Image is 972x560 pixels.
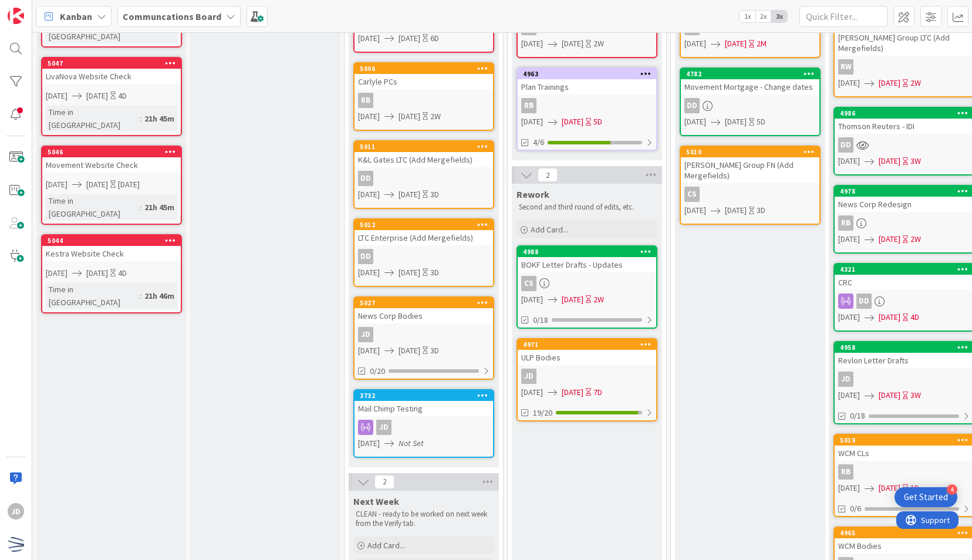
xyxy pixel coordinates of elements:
span: 0/18 [533,314,548,326]
div: Movement Mortgage - Change dates [681,79,819,95]
div: JD [376,420,392,435]
div: 1D [910,482,919,494]
div: JD [838,372,853,387]
div: JD [8,503,24,519]
div: 4D [118,267,127,279]
div: 5027 [360,299,493,307]
span: [DATE] [358,110,380,123]
span: [DATE] [521,116,543,128]
div: RW [838,59,853,75]
span: [DATE] [684,116,706,128]
span: Add Card... [367,540,405,551]
span: [DATE] [399,345,420,357]
span: : [140,201,141,214]
img: avatar [8,536,24,552]
div: 7D [593,386,602,399]
div: 21h 45m [141,201,177,214]
a: 3732Mail Chimp TestingJD[DATE]Not Set [353,389,494,458]
div: CS [518,276,656,291]
div: 6D [430,32,439,45]
div: 5010[PERSON_NAME] Group FN (Add Mergefields) [681,147,819,183]
div: ULP Bodies [518,350,656,365]
p: CLEAN - ready to be worked on next week from the Verify tab. [356,510,492,529]
a: 5047LivaNova Website Check[DATE][DATE]4DTime in [GEOGRAPHIC_DATA]:21h 45m [41,57,182,136]
div: RB [355,93,493,108]
div: 2W [430,110,441,123]
div: RB [521,98,536,113]
a: 5027News Corp BodiesJD[DATE][DATE]3D0/20 [353,296,494,380]
a: 4963Plan TrainingsRB[DATE][DATE]5D4/6 [517,68,657,151]
a: 4971ULP BodiesJD[DATE][DATE]7D19/20 [517,338,657,421]
div: Open Get Started checklist, remaining modules: 4 [895,487,957,507]
span: [DATE] [879,482,900,494]
div: Kestra Website Check [42,246,181,261]
span: [DATE] [399,188,420,201]
span: Kanban [60,9,92,23]
span: [DATE] [562,294,583,306]
div: 5006Carlyle PCs [355,63,493,89]
div: 4963 [523,70,656,78]
div: 5027 [355,298,493,308]
div: Movement Website Check [42,157,181,173]
span: [DATE] [879,233,900,245]
span: [DATE] [521,38,543,50]
div: 4 [947,484,957,495]
span: 0/18 [850,410,865,422]
a: 5012LTC Enterprise (Add Mergefields)DD[DATE][DATE]3D [353,218,494,287]
span: [DATE] [879,155,900,167]
div: 4D [118,90,127,102]
div: 5044Kestra Website Check [42,235,181,261]
div: 4D [910,311,919,323]
div: 21h 45m [141,112,177,125]
div: 2W [593,294,604,306]
span: 3x [771,11,787,22]
a: 5011K&L Gates LTC (Add Mergefields)DD[DATE][DATE]3D [353,140,494,209]
div: DD [355,171,493,186]
span: [DATE] [358,266,380,279]
div: 3W [910,155,921,167]
div: 5047 [48,59,181,68]
span: [DATE] [46,178,67,191]
div: 5010 [681,147,819,157]
span: [DATE] [358,345,380,357]
span: 2 [374,475,394,489]
b: Communcations Board [123,11,221,22]
div: 3D [757,204,765,217]
div: 3732Mail Chimp Testing [355,390,493,416]
span: [DATE] [562,116,583,128]
span: Rework [517,188,549,200]
div: 5046 [42,147,181,157]
div: 4988BOKF Letter Drafts - Updates [518,247,656,272]
span: [DATE] [838,233,860,245]
div: 4963 [518,69,656,79]
span: 2x [755,11,771,22]
span: [DATE] [358,32,380,45]
div: Mail Chimp Testing [355,401,493,416]
div: 5027News Corp Bodies [355,298,493,323]
div: 4782Movement Mortgage - Change dates [681,69,819,95]
div: CS [681,187,819,202]
span: [DATE] [879,311,900,323]
div: 3732 [360,392,493,400]
span: 1x [740,11,755,22]
span: [DATE] [838,77,860,89]
span: [DATE] [86,267,108,279]
span: : [140,112,141,125]
div: DD [838,137,853,153]
span: [DATE] [358,437,380,450]
div: [DATE] [118,178,140,191]
span: 0/6 [850,502,861,515]
div: JD [518,369,656,384]
div: 4988 [523,248,656,256]
span: [DATE] [86,90,108,102]
div: RB [838,215,853,231]
input: Quick Filter... [799,6,887,27]
div: 5010 [686,148,819,156]
a: 5046Movement Website Check[DATE][DATE][DATE]Time in [GEOGRAPHIC_DATA]:21h 45m [41,146,182,225]
div: K&L Gates LTC (Add Mergefields) [355,152,493,167]
div: [PERSON_NAME] Group FN (Add Mergefields) [681,157,819,183]
div: 5D [593,116,602,128]
span: [DATE] [879,77,900,89]
i: Not Set [399,438,424,448]
div: News Corp Bodies [355,308,493,323]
